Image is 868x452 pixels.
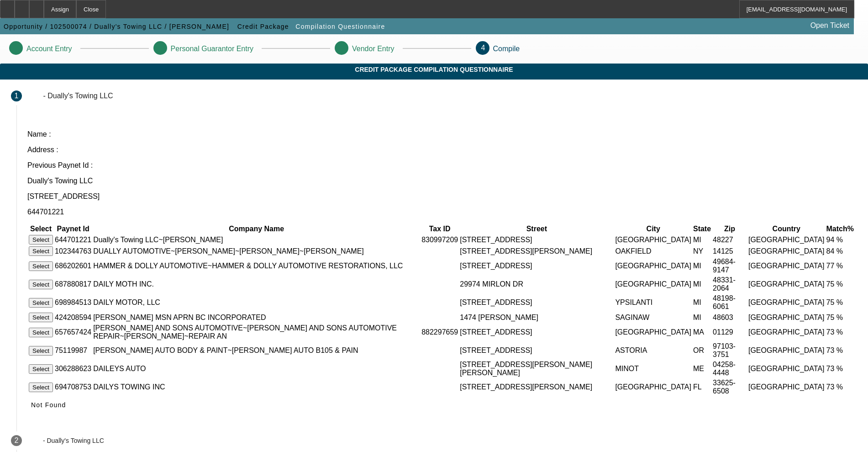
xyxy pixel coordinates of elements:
[27,398,70,414] button: Not Found
[807,18,853,33] a: Open Ticket
[295,23,385,30] span: Compilation Questionnaire
[826,247,854,257] td: 84 %
[712,247,747,257] td: 14125
[27,92,58,100] img: Paynet
[27,131,857,139] p: Name :
[748,343,825,360] td: [GEOGRAPHIC_DATA]
[748,295,825,312] td: [GEOGRAPHIC_DATA]
[27,209,857,217] p: 644701221
[748,361,825,378] td: [GEOGRAPHIC_DATA]
[93,235,420,246] td: Dually's Towing LLC~[PERSON_NAME]
[93,277,420,294] td: DAILY MOTH INC.
[27,178,857,186] p: Dually's Towing LLC
[712,361,747,378] td: 04258-4448
[748,235,825,246] td: [GEOGRAPHIC_DATA]
[27,162,857,170] p: Previous Paynet Id :
[7,66,861,73] span: Credit Package Compilation Questionnaire
[29,281,53,290] button: Select
[748,225,825,234] th: Country
[712,225,747,234] th: Zip
[237,23,289,30] span: Credit Package
[93,295,420,312] td: DAILY MOTOR, LLC
[29,383,53,393] button: Select
[27,115,35,122] img: paynet_logo.jpg
[615,235,692,246] td: [GEOGRAPHIC_DATA]
[693,247,711,257] td: NY
[27,147,857,155] p: Address :
[93,247,420,257] td: DUALLY AUTOMOTIVE~[PERSON_NAME]~[PERSON_NAME]~[PERSON_NAME]
[29,347,53,356] button: Select
[54,361,92,378] td: 306288623
[826,295,854,312] td: 75 %
[459,379,614,397] td: [STREET_ADDRESS][PERSON_NAME]
[459,258,614,276] td: [STREET_ADDRESS]
[712,235,747,246] td: 48227
[826,313,854,324] td: 75 %
[615,277,692,294] td: [GEOGRAPHIC_DATA]
[54,295,92,312] td: 698984513
[459,225,614,234] th: Street
[93,225,420,234] th: Company Name
[615,258,692,276] td: [GEOGRAPHIC_DATA]
[615,313,692,324] td: SAGINAW
[693,277,711,294] td: MI
[29,329,53,338] button: Select
[748,324,825,342] td: [GEOGRAPHIC_DATA]
[693,361,711,378] td: ME
[693,258,711,276] td: MI
[459,324,614,342] td: [STREET_ADDRESS]
[93,361,420,378] td: DAILEYS AUTO
[826,258,854,276] td: 77 %
[693,225,711,234] th: State
[54,324,92,342] td: 657657424
[748,258,825,276] td: [GEOGRAPHIC_DATA]
[826,225,854,234] th: Match%
[712,343,747,360] td: 97103-3751
[54,343,92,360] td: 75119987
[459,247,614,257] td: [STREET_ADDRESS][PERSON_NAME]
[748,247,825,257] td: [GEOGRAPHIC_DATA]
[27,438,47,446] img: TLO
[459,277,614,294] td: 29974 MIRLON DR
[459,235,614,246] td: [STREET_ADDRESS]
[54,277,92,294] td: 687880817
[826,379,854,397] td: 73 %
[693,324,711,342] td: MA
[615,225,692,234] th: City
[712,324,747,342] td: 01129
[826,235,854,246] td: 94 %
[235,18,291,35] button: Credit Package
[748,379,825,397] td: [GEOGRAPHIC_DATA]
[29,236,53,245] button: Select
[54,313,92,324] td: 424208594
[93,343,420,360] td: [PERSON_NAME] AUTO BODY & PAINT~[PERSON_NAME] AUTO B105 & PAIN
[26,45,72,53] p: Account Entry
[54,258,92,276] td: 686202601
[615,324,692,342] td: [GEOGRAPHIC_DATA]
[54,235,92,246] td: 644701221
[15,92,19,100] span: 1
[693,379,711,397] td: FL
[93,379,420,397] td: DAILYS TOWING INC
[693,313,711,324] td: MI
[421,225,458,234] th: Tax ID
[826,343,854,360] td: 73 %
[493,45,520,53] p: Compile
[352,45,395,53] p: Vendor Entry
[54,225,92,234] th: Paynet Id
[31,402,66,409] span: Not Found
[421,324,458,342] td: 882297659
[615,379,692,397] td: [GEOGRAPHIC_DATA]
[826,277,854,294] td: 75 %
[712,313,747,324] td: 48603
[712,277,747,294] td: 48331-2064
[693,295,711,312] td: MI
[54,247,92,257] td: 102344763
[421,235,458,246] td: 830997209
[748,277,825,294] td: [GEOGRAPHIC_DATA]
[615,361,692,378] td: MINOT
[459,313,614,324] td: 1474 [PERSON_NAME]
[28,225,53,234] th: Select
[712,295,747,312] td: 48198-6061
[826,361,854,378] td: 73 %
